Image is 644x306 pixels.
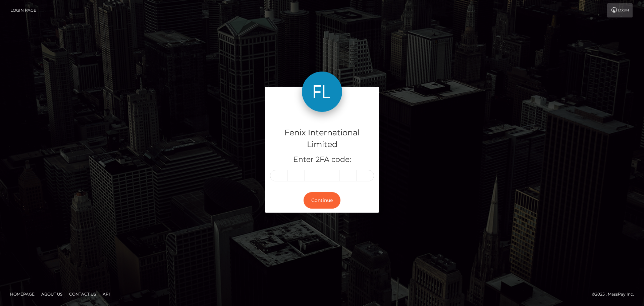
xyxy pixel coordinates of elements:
[304,192,340,209] button: Continue
[66,289,99,299] a: Contact Us
[10,3,36,17] a: Login Page
[100,289,113,299] a: API
[302,72,342,112] img: Fenix International Limited
[607,3,633,17] a: Login
[270,127,374,150] h4: Fenix International Limited
[39,289,65,299] a: About Us
[592,291,639,298] div: © 2025 , MassPay Inc.
[7,289,37,299] a: Homepage
[270,155,374,165] h5: Enter 2FA code:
